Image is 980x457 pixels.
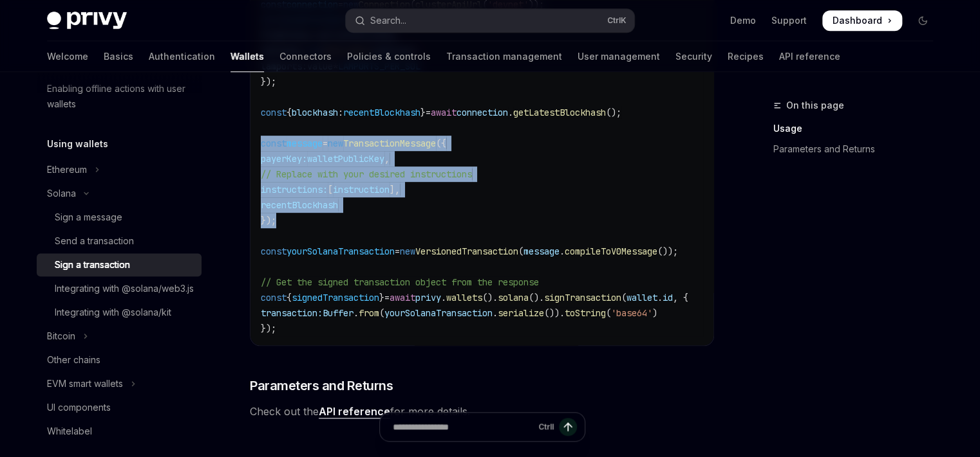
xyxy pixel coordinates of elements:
[384,153,390,165] span: ,
[149,41,215,72] a: Authentication
[606,307,611,319] span: (
[343,138,436,149] span: TransactionMessage
[560,246,565,257] span: .
[431,107,457,118] span: await
[675,41,712,72] a: Security
[292,107,338,118] span: blockhash
[37,372,202,395] button: Toggle EVM smart wallets section
[250,402,714,420] span: Check out the for more details.
[47,424,92,439] div: Whitelabel
[390,292,415,303] span: await
[482,292,498,303] span: ().
[261,215,276,226] span: });
[384,307,493,319] span: yourSolanaTransaction
[261,292,287,303] span: const
[319,405,390,418] a: API reference
[338,107,343,118] span: :
[498,307,544,319] span: serialize
[657,292,663,303] span: .
[261,246,287,257] span: const
[55,305,171,320] div: Integrating with @solana/kit
[328,184,333,195] span: [
[730,14,756,27] a: Demo
[47,12,127,30] img: dark logo
[544,307,565,319] span: ()).
[518,246,523,257] span: (
[37,77,202,116] a: Enabling offline actions with user wallets
[37,396,202,419] a: UI components
[47,186,76,201] div: Solana
[912,10,933,31] button: Toggle dark mode
[346,9,634,32] button: Open search
[55,281,194,296] div: Integrating with @solana/web3.js
[523,246,560,257] span: message
[307,153,384,165] span: walletPublicKey
[287,246,395,257] span: yourSolanaTransaction
[390,184,400,195] span: ],
[457,107,508,118] span: connection
[47,81,194,112] div: Enabling offline actions with user wallets
[261,76,276,87] span: });
[415,292,441,303] span: privy
[250,377,393,395] span: Parameters and Returns
[261,138,287,149] span: const
[565,307,606,319] span: toString
[657,246,678,257] span: ());
[37,253,202,276] a: Sign a transaction
[261,153,307,165] span: payerKey:
[436,138,446,149] span: ({
[400,246,415,257] span: new
[287,138,323,149] span: message
[231,41,264,72] a: Wallets
[37,420,202,443] a: Whitelabel
[47,136,108,152] h5: Using wallets
[323,138,328,149] span: =
[333,184,390,195] span: instruction
[287,292,292,303] span: {
[822,10,902,31] a: Dashboard
[279,41,332,72] a: Connectors
[47,352,100,368] div: Other chains
[323,307,353,319] span: Buffer
[47,41,88,72] a: Welcome
[513,107,606,118] span: getLatestBlockhash
[779,41,840,72] a: API reference
[652,307,657,319] span: )
[328,138,343,149] span: new
[47,162,87,177] div: Ethereum
[37,277,202,300] a: Integrating with @solana/web3.js
[37,206,202,229] a: Sign a message
[347,41,431,72] a: Policies & controls
[773,139,943,159] a: Parameters and Returns
[559,418,577,436] button: Send message
[446,41,562,72] a: Transaction management
[786,98,844,113] span: On this page
[544,292,621,303] span: signTransaction
[343,107,420,118] span: recentBlockhash
[606,107,621,118] span: ();
[104,41,133,72] a: Basics
[37,158,202,181] button: Toggle Ethereum section
[611,307,652,319] span: 'base64'
[395,246,400,257] span: =
[37,348,202,372] a: Other chains
[37,182,202,205] button: Toggle Solana section
[621,292,627,303] span: (
[47,400,111,415] div: UI components
[446,292,482,303] span: wallets
[771,14,807,27] a: Support
[426,107,431,118] span: =
[833,14,882,27] span: Dashboard
[370,13,406,28] div: Search...
[565,246,657,257] span: compileToV0Message
[261,184,328,195] span: instructions:
[55,233,134,249] div: Send a transaction
[261,199,338,211] span: recentBlockhash
[261,307,323,319] span: transaction:
[37,325,202,348] button: Toggle Bitcoin section
[379,307,384,319] span: (
[773,118,943,139] a: Usage
[287,107,292,118] span: {
[627,292,657,303] span: wallet
[261,276,539,288] span: // Get the signed transaction object from the response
